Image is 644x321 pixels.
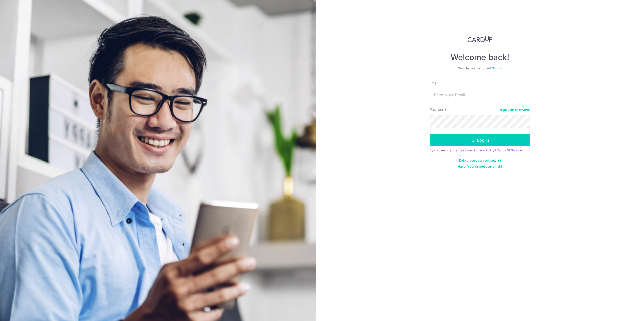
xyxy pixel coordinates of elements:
h4: Welcome back! [430,52,530,62]
a: Terms Of Service [497,148,522,152]
input: Enter your Email [430,89,530,101]
label: Email [430,81,438,86]
button: Log in [430,134,530,146]
a: Forgot your password? [498,108,530,112]
a: Sign up [492,66,502,70]
div: By continuing you agree to our & [430,148,530,152]
a: Privacy Policy [474,148,494,152]
label: Password [430,107,446,112]
img: CardUp Logo [468,36,492,42]
div: Don’t have an account? [430,66,530,70]
a: Haven't confirmed your email? [458,165,502,169]
a: Didn't receive unlock details? [459,158,501,163]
